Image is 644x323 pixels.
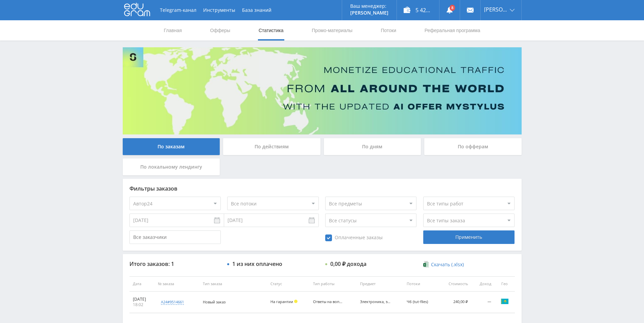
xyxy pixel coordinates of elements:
a: Главная [163,20,183,41]
input: Все заказчики [129,230,221,244]
a: Офферы [210,20,231,41]
p: Ваш менеджер: [350,3,388,9]
div: По дням [324,138,421,155]
div: Применить [423,230,515,244]
div: По локальному лендингу [123,158,220,175]
img: Banner [123,47,522,134]
a: Статистика [258,20,284,41]
a: Промо-материалы [311,20,353,41]
span: Оплаченные заказы [325,234,383,241]
p: [PERSON_NAME] [350,10,388,16]
div: По заказам [123,138,220,155]
span: [PERSON_NAME] [484,7,508,12]
div: По действиям [223,138,320,155]
div: По офферам [424,138,522,155]
a: Потоки [380,20,397,41]
a: Реферальная программа [424,20,481,41]
div: Фильтры заказов [129,185,515,192]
